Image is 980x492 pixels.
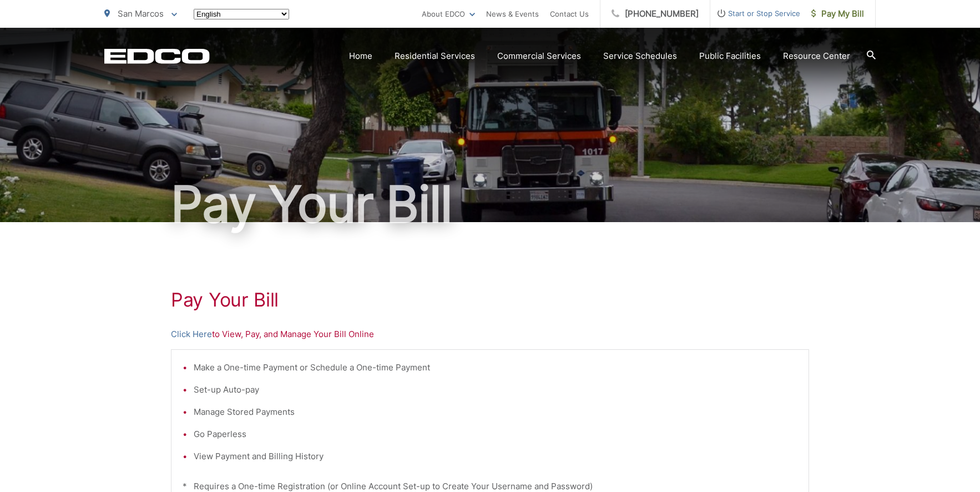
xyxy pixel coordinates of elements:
li: View Payment and Billing History [194,450,797,463]
a: Contact Us [550,7,589,21]
a: Click Here [171,328,212,341]
li: Make a One-time Payment or Schedule a One-time Payment [194,361,797,374]
li: Manage Stored Payments [194,405,797,419]
h1: Pay Your Bill [171,289,809,311]
a: EDCD logo. Return to the homepage. [104,48,210,64]
span: San Marcos [118,8,164,19]
span: Pay My Bill [811,7,864,21]
select: Select a language [194,9,289,19]
a: Commercial Services [497,49,581,63]
a: Public Facilities [699,49,761,63]
li: Set-up Auto-pay [194,383,797,396]
p: to View, Pay, and Manage Your Bill Online [171,328,809,341]
a: About EDCO [422,7,475,21]
li: Go Paperless [194,428,797,441]
a: Home [349,49,372,63]
a: News & Events [486,7,539,21]
a: Service Schedules [603,49,677,63]
a: Resource Center [783,49,850,63]
a: Residential Services [395,49,475,63]
h1: Pay Your Bill [104,177,876,232]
